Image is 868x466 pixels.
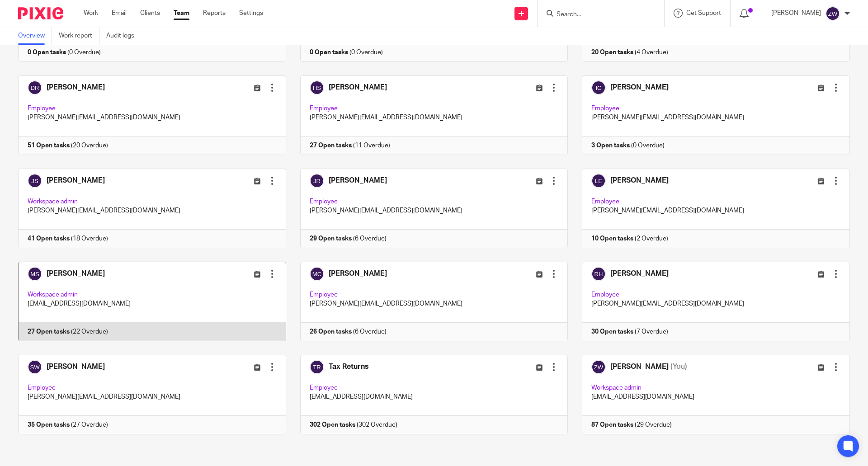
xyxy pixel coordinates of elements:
img: Pixie [18,7,63,19]
input: Search [556,11,637,19]
a: Work report [59,27,99,45]
a: Audit logs [106,27,141,45]
p: [PERSON_NAME] [771,9,821,18]
a: Email [112,9,127,18]
a: Team [174,9,189,18]
a: Clients [140,9,160,18]
a: Settings [239,9,263,18]
a: Overview [18,27,52,45]
img: svg%3E [826,6,840,21]
a: Reports [203,9,226,18]
span: Get Support [686,10,721,16]
a: Work [84,9,98,18]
